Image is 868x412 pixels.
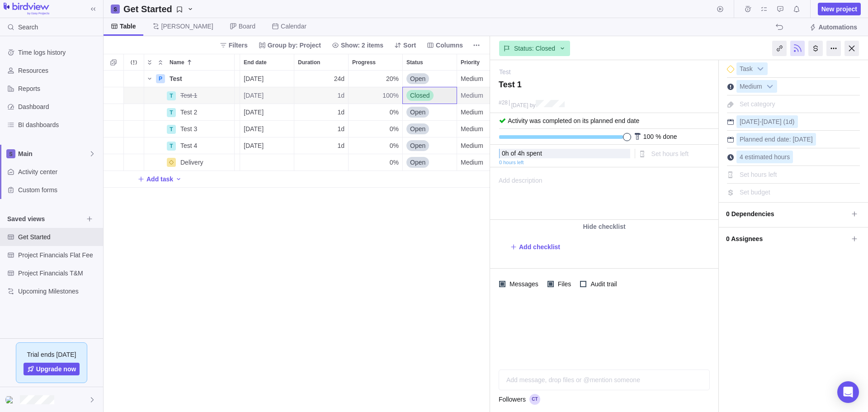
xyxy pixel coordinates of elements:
span: Automations [806,21,861,33]
span: 0% [390,141,399,150]
span: Calendar [281,22,307,31]
span: 4 estimated hours [740,153,790,161]
span: Medium [461,124,483,133]
span: Columns [423,39,467,52]
span: 1d [337,141,344,150]
span: Collapse [155,56,166,69]
div: Name [144,87,235,104]
span: Duration [298,58,320,67]
span: Add task [146,175,173,184]
span: Task [737,63,755,76]
span: [DATE] [244,74,264,83]
div: 100% [349,87,402,104]
div: grid [104,71,490,412]
span: Time logs [741,3,754,15]
span: Main [18,149,89,158]
span: Sort [391,39,420,52]
span: Group by: Project [255,39,325,52]
span: 0 [502,150,505,157]
span: Open [410,158,425,167]
div: This is a milestone [727,66,734,73]
a: Approval requests [774,7,787,14]
span: Set hours left [651,150,689,157]
div: 20% [349,71,402,87]
div: Status [403,87,457,104]
span: Medium [461,108,483,117]
span: Test 1 [180,91,197,100]
div: Status [403,154,457,171]
span: Browse views [83,213,96,225]
span: (1d) [783,118,795,125]
span: Messages [505,278,540,290]
div: End date [240,121,294,137]
div: Trouble indication [124,121,144,137]
span: Approval requests [774,3,787,15]
span: [DATE] [793,136,812,143]
span: Test 3 [180,124,197,133]
div: Duration [294,54,348,70]
div: Priority [457,154,511,171]
span: BI dashboards [18,120,99,129]
span: Audit trail [586,278,618,290]
div: Medium [457,137,511,154]
span: My assignments [758,3,770,15]
div: 0% [349,154,402,170]
div: P [156,74,165,83]
span: Filters [229,41,248,50]
div: Open [403,121,457,137]
span: h of [505,150,516,157]
div: Priority [457,121,511,137]
div: Medium [736,80,777,93]
span: 24d [334,74,344,83]
span: Followers [499,395,526,404]
div: #28 [499,100,508,106]
div: Status [403,121,457,137]
span: Project Financials Flat Fee [18,251,99,260]
span: New project [818,3,861,15]
div: Copy link [772,41,787,56]
span: Columns [436,41,463,50]
span: Expand [144,56,155,69]
a: Notifications [790,7,803,14]
div: Medium [457,154,511,170]
span: Add activity [175,173,182,185]
span: [DATE] [244,124,264,133]
div: Test 4 [177,137,234,154]
div: Trouble indication [124,104,144,121]
div: Open Intercom Messenger [837,381,859,403]
div: More actions [826,41,841,56]
span: Automations [818,23,857,32]
span: Resources [18,66,99,75]
span: 1d [337,108,344,117]
span: Medium [461,74,483,83]
img: logo [4,3,49,15]
div: Test 1 [177,87,234,104]
div: Duration [294,137,349,154]
div: Name [144,104,235,121]
div: Open [403,104,457,120]
span: [DATE] [244,91,264,100]
div: Closed [403,87,457,104]
span: Start timer [714,3,726,15]
span: Test [170,74,182,83]
span: 4 [518,150,521,157]
div: T [167,108,176,117]
div: Hide checklist [490,220,718,233]
div: Trouble indication [124,154,144,171]
div: End date [240,54,294,70]
span: 0 Dependencies [726,206,848,222]
div: T [167,142,176,151]
div: Priority [457,137,511,154]
span: Planned end date [740,136,791,143]
div: T [167,91,176,100]
span: [DATE] [740,118,759,125]
div: Duration [294,87,349,104]
span: Activity was completed on its planned end date [508,117,639,124]
div: Medium [457,71,511,87]
span: 0 hours left [499,158,524,166]
span: Reports [18,84,99,93]
div: Status [403,71,457,87]
h2: Get Started [123,3,172,15]
div: Duration [294,121,349,137]
span: Board [239,22,255,31]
